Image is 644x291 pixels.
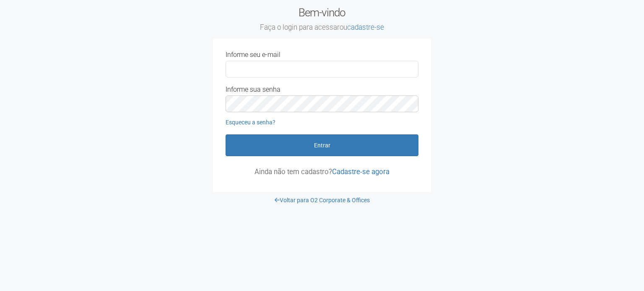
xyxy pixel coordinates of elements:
h2: Bem-vindo [213,6,431,32]
small: Faça o login para acessar [213,23,431,32]
button: Entrar [226,134,418,156]
a: Cadastre-se agora [332,167,390,176]
label: Informe sua senha [226,86,280,93]
span: ou [340,23,384,31]
p: Ainda não tem cadastro? [226,168,418,175]
a: Esqueceu a senha? [226,119,275,126]
a: Voltar para O2 Corporate & Offices [275,197,370,203]
label: Informe seu e-mail [226,51,280,59]
a: cadastre-se [347,23,384,31]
